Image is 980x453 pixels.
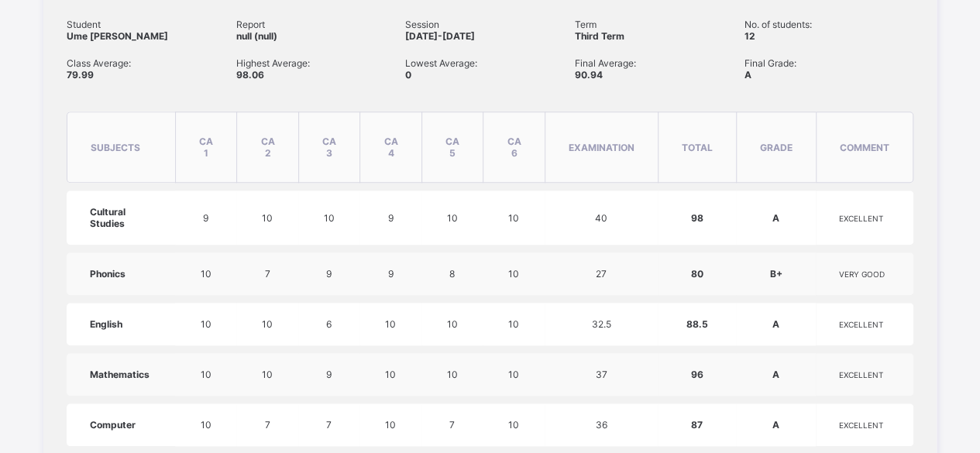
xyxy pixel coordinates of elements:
[203,212,208,224] span: 9
[67,69,94,81] span: 79.99
[324,212,335,224] span: 10
[385,369,396,380] span: 10
[591,318,610,330] span: 32.5
[839,370,883,379] span: EXCELLENT
[405,69,411,81] span: 0
[596,268,607,280] span: 27
[507,136,521,159] span: CA 6
[575,69,603,81] span: 90.94
[405,30,475,42] span: [DATE]-[DATE]
[91,142,140,153] span: subjects
[595,419,607,431] span: 36
[236,19,406,30] span: Report
[508,318,519,330] span: 10
[261,136,275,159] span: CA 2
[839,214,883,223] span: EXCELLENT
[772,419,779,431] span: A
[199,136,213,159] span: CA 1
[839,320,883,329] span: EXCELLENT
[67,57,236,69] span: Class Average:
[772,212,779,224] span: A
[326,268,332,280] span: 9
[691,419,703,431] span: 87
[385,318,396,330] span: 10
[690,212,703,224] span: 98
[236,30,277,42] span: null (null)
[447,212,458,224] span: 10
[201,268,211,280] span: 10
[840,142,889,153] span: comment
[201,419,211,431] span: 10
[322,136,336,159] span: CA 3
[575,30,624,42] span: Third Term
[682,142,713,153] span: total
[262,212,273,224] span: 10
[508,212,519,224] span: 10
[772,369,779,380] span: A
[575,19,744,30] span: Term
[388,268,394,280] span: 9
[690,369,703,380] span: 96
[772,318,779,330] span: A
[447,318,458,330] span: 10
[569,142,634,153] span: Examination
[262,318,273,330] span: 10
[384,136,398,159] span: CA 4
[90,318,122,330] span: English
[90,419,136,431] span: Computer
[508,268,519,280] span: 10
[388,212,394,224] span: 9
[201,318,211,330] span: 10
[595,369,607,380] span: 37
[262,369,273,380] span: 10
[575,57,744,69] span: Final Average:
[201,369,211,380] span: 10
[839,269,885,279] span: VERY GOOD
[447,369,458,380] span: 10
[326,369,332,380] span: 9
[449,268,455,280] span: 8
[508,369,519,380] span: 10
[769,268,782,280] span: B+
[236,69,264,81] span: 98.06
[326,419,332,431] span: 7
[744,30,755,42] span: 12
[449,419,455,431] span: 7
[385,419,396,431] span: 10
[595,212,607,224] span: 40
[265,268,270,280] span: 7
[67,30,168,42] span: Ume [PERSON_NAME]
[265,419,270,431] span: 7
[405,19,575,30] span: Session
[90,369,150,380] span: Mathematics
[839,420,883,430] span: EXCELLENT
[760,142,793,153] span: grade
[744,57,913,69] span: Final Grade:
[744,19,913,30] span: No. of students:
[445,136,459,159] span: CA 5
[686,318,707,330] span: 88.5
[90,268,126,280] span: Phonics
[508,419,519,431] span: 10
[236,57,406,69] span: Highest Average:
[744,69,751,81] span: A
[405,57,575,69] span: Lowest Average:
[690,268,703,280] span: 80
[67,19,236,30] span: Student
[90,206,126,229] span: Cultural Studies
[326,318,332,330] span: 6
